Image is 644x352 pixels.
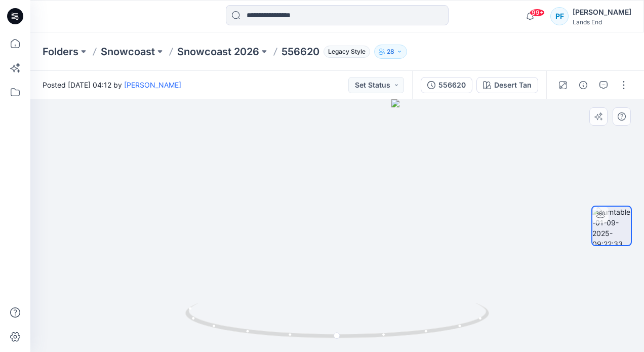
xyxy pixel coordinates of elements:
[177,45,259,59] a: Snowcoast 2026
[573,18,631,26] div: Lands End
[43,45,78,59] a: Folders
[530,9,545,17] span: 99+
[573,6,631,18] div: [PERSON_NAME]
[575,77,591,93] button: Details
[494,80,532,91] div: Desert Tan
[43,80,181,90] span: Posted [DATE] 04:12 by
[124,81,181,89] a: [PERSON_NAME]
[324,46,370,58] span: Legacy Style
[592,207,631,245] img: turntable-01-09-2025-09:22:33
[476,77,538,93] button: Desert Tan
[421,77,472,93] button: 556620
[281,45,319,59] p: 556620
[550,7,569,25] div: PF
[438,80,466,91] div: 556620
[374,45,407,59] button: 28
[387,46,394,57] p: 28
[319,45,370,59] button: Legacy Style
[101,45,155,59] a: Snowcoast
